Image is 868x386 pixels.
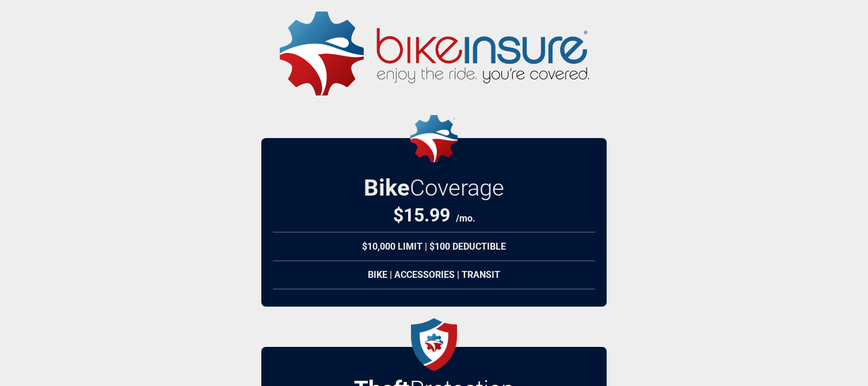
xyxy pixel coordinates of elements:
span: /mo. [456,213,475,224]
div: Bike | Accessories | Transit [273,261,595,289]
h2: Bike [364,174,504,201]
div: $10,000 Limit | $100 Deductible [273,232,595,261]
div: $ 15.99 [393,204,475,226]
span: Coverage [410,174,504,201]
